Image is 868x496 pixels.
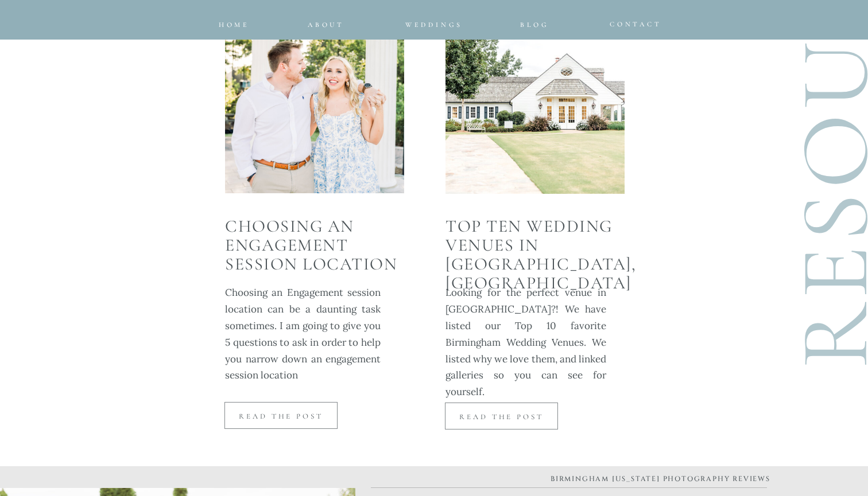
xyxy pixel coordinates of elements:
a: Blog [511,18,558,25]
span: CONTACT [610,20,662,28]
a: about [308,18,340,25]
p: Choosing an Engagement session location can be a daunting task sometimes. I am going to give you ... [225,284,381,386]
a: Choosing An Engagement Session Location [225,217,405,268]
a: Weddings [396,18,472,26]
a: read the post [448,412,555,421]
p: Looking for the perfect venue in [GEOGRAPHIC_DATA]?! We have listed our Top 10 favorite Birmingha... [445,284,606,386]
span: Blog [520,21,549,29]
a: Top Ten Wedding Venues In [GEOGRAPHIC_DATA], [GEOGRAPHIC_DATA] [445,217,618,277]
a: CONTACT [610,18,651,25]
a: home [218,18,251,25]
span: Weddings [405,21,463,29]
a: Read the Post [228,411,334,420]
p: no. 3 [625,14,655,64]
p: no. 2 [403,14,433,64]
span: home [219,21,250,29]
